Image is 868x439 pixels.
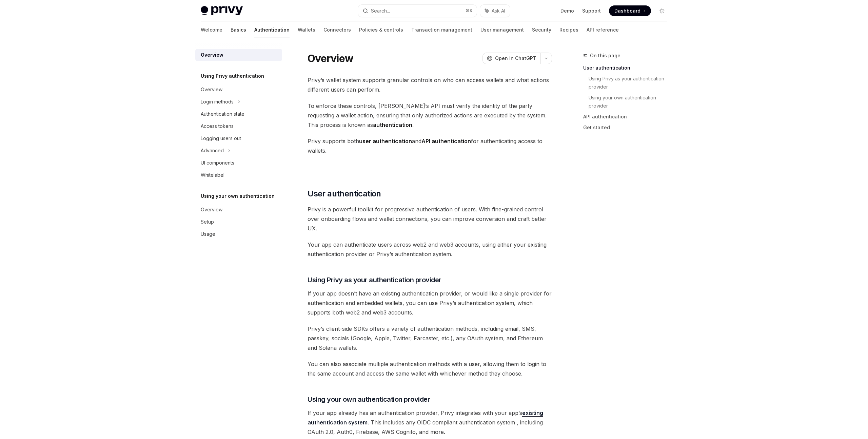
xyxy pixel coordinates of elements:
[195,132,282,145] a: Logging users out
[532,22,551,38] a: Security
[411,22,472,38] a: Transaction management
[559,22,578,38] a: Recipes
[201,230,215,238] div: Usage
[371,7,390,15] div: Search...
[195,216,282,228] a: Setup
[195,169,282,181] a: Whitelabel
[298,22,315,38] a: Wallets
[373,121,412,128] strong: authentication
[308,275,441,285] span: Using Privy as your authentication provider
[195,228,282,240] a: Usage
[323,22,351,38] a: Connectors
[195,49,282,61] a: Overview
[587,22,619,38] a: API reference
[195,83,282,96] a: Overview
[466,8,473,14] span: ⌘ K
[421,138,471,145] strong: API authentication
[201,206,222,214] div: Overview
[609,5,651,16] a: Dashboard
[589,92,673,111] a: Using your own authentication provider
[308,240,552,259] span: Your app can authenticate users across web2 and web3 accounts, using either your existing authent...
[201,218,214,226] div: Setup
[201,72,264,80] h5: Using Privy authentication
[308,75,552,94] span: Privy’s wallet system supports granular controls on who can access wallets and what actions diffe...
[583,111,673,122] a: API authentication
[201,85,222,94] div: Overview
[201,110,244,118] div: Authentication state
[201,98,234,106] div: Login methods
[583,122,673,133] a: Get started
[482,53,540,64] button: Open in ChatGPT
[201,192,275,200] h5: Using your own authentication
[195,120,282,132] a: Access tokens
[614,7,640,14] span: Dashboard
[308,52,353,64] h1: Overview
[308,188,381,199] span: User authentication
[201,134,241,142] div: Logging users out
[308,101,552,130] span: To enforce these controls, [PERSON_NAME]’s API must verify the identity of the party requesting a...
[231,22,246,38] a: Basics
[201,51,223,59] div: Overview
[359,22,403,38] a: Policies & controls
[590,52,620,60] span: On this page
[589,73,673,92] a: Using Privy as your authentication provider
[480,5,510,17] button: Ask AI
[201,22,222,38] a: Welcome
[358,5,477,17] button: Search...⌘K
[201,6,243,16] img: light logo
[201,171,224,179] div: Whitelabel
[582,7,601,14] a: Support
[308,408,552,437] span: If your app already has an authentication provider, Privy integrates with your app’s . This inclu...
[308,359,552,378] span: You can also associate multiple authentication methods with a user, allowing them to login to the...
[195,108,282,120] a: Authentication state
[254,22,290,38] a: Authentication
[201,147,224,155] div: Advanced
[308,324,552,352] span: Privy’s client-side SDKs offers a variety of authentication methods, including email, SMS, passke...
[480,22,524,38] a: User management
[195,204,282,216] a: Overview
[492,7,505,14] span: Ask AI
[495,55,536,62] span: Open in ChatGPT
[560,7,574,14] a: Demo
[201,122,234,130] div: Access tokens
[656,5,667,16] button: Toggle dark mode
[308,136,552,155] span: Privy supports both and for authenticating access to wallets.
[308,395,430,404] span: Using your own authentication provider
[201,159,234,167] div: UI components
[195,157,282,169] a: UI components
[583,62,673,73] a: User authentication
[308,205,552,233] span: Privy is a powerful toolkit for progressive authentication of users. With fine-grained control ov...
[308,289,552,317] span: If your app doesn’t have an existing authentication provider, or would like a single provider for...
[359,138,412,145] strong: user authentication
